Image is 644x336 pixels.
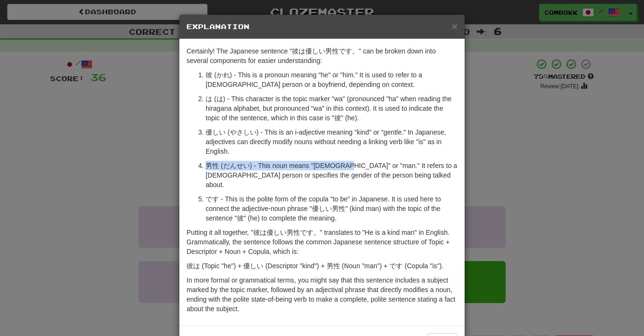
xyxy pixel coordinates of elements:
[206,161,457,189] p: 男性 (だんせい) - This noun means "[DEMOGRAPHIC_DATA]" or "man." It refers to a [DEMOGRAPHIC_DATA] pers...
[452,21,457,31] span: ×
[187,261,457,271] p: 彼は (Topic "he") + 優しい (Descriptor "kind") + 男性 (Noun "man") + です (Copula "is").
[187,22,457,31] h5: Explanation
[187,46,457,65] p: Certainly! The Japanese sentence "彼は優しい男性です。" can be broken down into several components for easi...
[187,228,457,256] p: Putting it all together, "彼は優しい男性です。" translates to "He is a kind man" in English. Grammatically,...
[187,275,457,314] p: In more formal or grammatical terms, you might say that this sentence includes a subject marked b...
[452,21,457,31] button: Close
[206,94,457,123] p: は (は) - This character is the topic marker "wa" (pronounced "ha" when reading the hiragana alphab...
[206,127,457,156] p: 優しい (やさしい) - This is an i-adjective meaning "kind" or "gentle." In Japanese, adjectives can direc...
[206,70,457,89] p: 彼 (かれ) - This is a pronoun meaning "he" or "him." It is used to refer to a [DEMOGRAPHIC_DATA] per...
[206,194,457,223] p: です - This is the polite form of the copula "to be" in Japanese. It is used here to connect the ad...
